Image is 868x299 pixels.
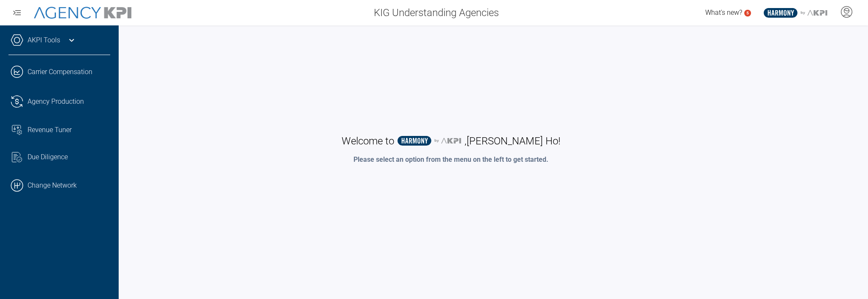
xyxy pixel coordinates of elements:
[705,8,742,17] span: What's new?
[746,11,749,15] text: 5
[28,97,110,107] div: Agency Production
[34,7,131,19] img: AgencyKPI
[374,5,499,20] span: KIG Understanding Agencies
[28,35,60,45] a: AKPI Tools
[28,125,110,135] div: Revenue Tuner
[28,152,110,162] div: Due Diligence
[353,155,548,165] p: Please select an option from the menu on the left to get started.
[342,134,560,148] h1: Welcome to , [PERSON_NAME] Ho !
[744,10,751,17] a: 5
